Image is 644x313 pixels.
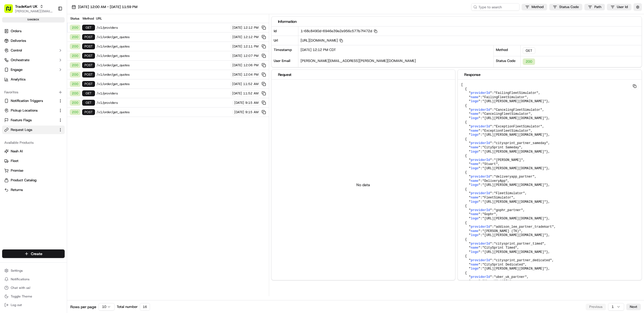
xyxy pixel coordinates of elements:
button: Promise [2,166,65,175]
span: "citysprint_partner_timed" [494,242,544,246]
span: Pickup Locations [11,108,38,113]
span: [URL][DOMAIN_NAME] [301,38,343,43]
span: Analytics [11,77,25,82]
p: No data [356,182,370,187]
span: Rows per page [70,304,96,310]
button: Toggle Theme [2,293,65,300]
button: Control [2,46,65,55]
span: "CancelingFleetSimulator" [494,108,542,112]
span: logo [471,217,478,220]
button: Fleet [2,157,65,165]
a: Feature Flags [4,118,56,123]
a: Returns [4,187,63,192]
div: GET [82,100,95,106]
span: "ExceptionFleetSimulator" [494,125,542,128]
button: Engage [2,65,65,74]
div: 200 [70,81,80,87]
span: "[URL][PERSON_NAME][DOMAIN_NAME]" [482,250,546,254]
a: Notification Triggers [4,98,56,103]
a: Product Catalog [4,178,63,183]
span: "FailingFleetSimulator" [482,95,527,99]
span: providerId [471,192,490,195]
span: [DATE] [232,35,242,39]
span: Orchestrate [11,58,30,62]
span: 12:06 PM [243,63,258,67]
div: 200 [523,58,535,65]
button: Request Logs [2,126,65,134]
span: logo [471,133,478,137]
span: /v1/order/get_quotes [97,44,229,49]
div: [DATE] 12:12 PM CDT [298,45,494,56]
span: Notifications [11,277,30,281]
span: 12:07 PM [243,54,258,58]
span: Create [31,251,42,256]
span: providerId [471,259,490,262]
a: Powered byPylon [38,19,65,23]
span: User Id [617,5,628,9]
span: providerId [471,225,490,229]
span: "ExceptionFleetSimulator" [482,129,530,133]
div: 200 [70,53,80,59]
div: Url [272,36,298,45]
span: Chat with us! [11,286,30,290]
span: logo [471,150,478,154]
button: Orchestrate [2,56,65,64]
div: 200 [70,90,80,96]
span: logo [471,267,478,271]
button: User Id [607,4,631,10]
span: Feature Flags [11,118,32,123]
a: Pickup Locations [4,108,56,113]
span: "uber_uk_partner" [494,275,527,279]
div: Status [69,16,80,21]
span: providerId [471,275,490,279]
span: name [471,196,478,200]
span: "Stuart" [482,162,498,166]
div: Request [278,72,449,77]
div: 200 [70,62,80,68]
span: 1-68c8490d-6946e39e2e956c577b7f472d [301,29,377,33]
pre: [ { " ": , " ": , " ": }, { " ": , " ": , " ": }, { " ": , " ": , " ": }, { " ": , " ": , " ": },... [458,80,642,312]
div: POST [82,109,95,115]
span: [DATE] [232,91,242,95]
span: 12:11 PM [243,44,258,49]
span: logo [471,100,478,103]
span: [DATE] [234,110,244,114]
span: /v1/order/get_quotes [97,72,229,77]
span: [DATE] [232,63,242,67]
div: GET [82,25,95,31]
button: TradeKart UK[PERSON_NAME][EMAIL_ADDRESS][DOMAIN_NAME] [2,2,56,15]
button: Feature Flags [2,116,65,124]
div: POST [82,53,95,59]
span: logo [471,167,478,170]
span: "[URL][PERSON_NAME][DOMAIN_NAME]" [482,267,546,271]
button: Status Code [549,4,582,10]
span: 11:52 AM [243,82,258,86]
button: Path [584,4,605,10]
a: Analytics [2,75,65,84]
span: /v1/providers [97,101,231,105]
div: Method [82,16,94,21]
span: Total number [117,304,138,309]
div: 200 [70,100,80,106]
span: name [471,229,478,233]
a: Promise [4,168,63,173]
span: "CitySprint Dedicated" [482,263,525,267]
button: Returns [2,186,65,194]
div: Available Products [2,138,65,147]
a: Orders [2,27,65,35]
span: name [471,179,478,183]
span: name [471,162,478,166]
span: Promise [11,168,23,173]
div: Id [272,27,298,36]
span: logo [471,233,478,237]
span: providerId [471,125,490,128]
span: "[URL][PERSON_NAME][DOMAIN_NAME]" [482,200,546,204]
span: providerId [471,208,490,212]
span: /v1/providers [97,25,229,30]
span: "FleetSimulator" [494,192,525,195]
span: providerId [471,158,490,162]
span: logo [471,250,478,254]
span: Orders [11,29,21,34]
div: Timestamp [272,45,298,56]
span: "gophr_partner" [494,208,523,212]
